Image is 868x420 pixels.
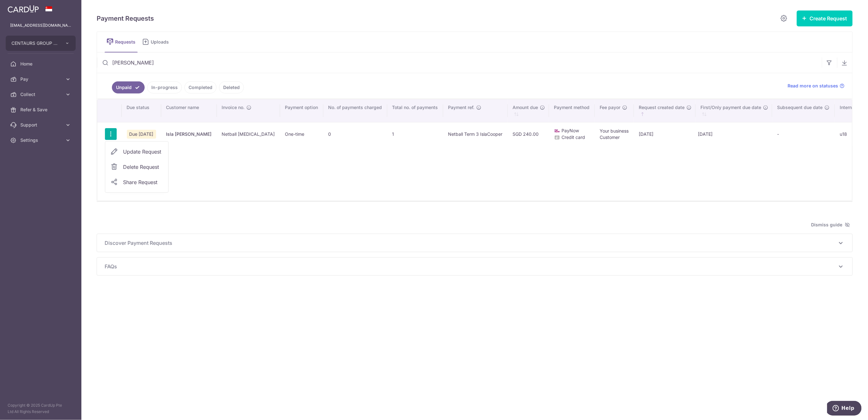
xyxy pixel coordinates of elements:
span: Credit card [562,134,585,140]
a: Deleted [219,81,244,93]
th: Request created date : activate to sort column ascending [634,99,696,122]
th: Fee payor [595,99,634,122]
span: PayNow [562,128,579,133]
a: In-progress [147,81,182,93]
td: Netball [MEDICAL_DATA] [217,122,280,146]
th: Total no. of payments [387,99,443,122]
h5: Payment Requests [97,13,154,24]
span: Discover Payment Requests [105,239,837,247]
img: paynow-md-4fe65508ce96feda548756c5ee0e473c78d4820b8ea51387c6e4ad89e58a5e61.png [554,128,561,134]
span: No. of payments charged [328,104,382,111]
p: FAQs [105,263,845,270]
td: - [772,122,835,146]
input: Search [97,52,822,73]
th: Amount due : activate to sort column ascending [508,99,549,122]
th: Invoice no. [217,99,280,122]
img: CardUp [8,5,39,13]
td: 1 [387,122,443,146]
p: [EMAIL_ADDRESS][DOMAIN_NAME] [10,22,71,29]
th: Payment method [549,99,595,122]
a: Uploads [140,32,173,52]
td: [DATE] [634,122,696,146]
span: FAQs [105,263,837,270]
span: CENTAURS GROUP PRIVATE LIMITED [11,40,59,46]
span: Due [DATE] [127,130,156,139]
span: Total no. of payments [392,104,438,111]
iframe: Opens a widget where you can find more information [827,401,862,417]
span: Payment option [285,104,318,111]
span: Uploads [151,39,173,45]
span: Read more on statuses [788,83,838,89]
button: CENTAURS GROUP PRIVATE LIMITED [6,36,76,51]
a: Unpaid [112,81,145,93]
th: No. of payments charged [323,99,387,122]
span: Pay [20,76,62,82]
th: Payment option [280,99,323,122]
span: Request created date [639,104,685,111]
td: SGD 240.00 [508,122,549,146]
a: Completed [184,81,217,93]
th: Due status [122,99,161,122]
span: First/Only payment due date [701,104,761,111]
span: Support [20,122,62,128]
span: Fee payor [600,104,621,111]
span: Home [20,61,62,67]
span: Help [14,4,27,10]
th: First/Only payment due date : activate to sort column ascending [696,99,772,122]
span: Settings [20,137,62,143]
span: Invoice no. [222,104,245,111]
td: Isla [PERSON_NAME] [161,122,217,146]
button: Create Request [797,10,853,26]
th: Payment ref. [443,99,508,122]
th: Customer name [161,99,217,122]
span: Amount due [513,104,538,111]
span: Dismiss guide [811,221,850,229]
p: Discover Payment Requests [105,239,845,247]
td: 0 [323,122,387,146]
td: [DATE] [696,122,772,146]
span: Collect [20,91,62,98]
span: Requests [115,39,138,45]
th: Subsequent due date [772,99,835,122]
span: Payment ref. [448,104,475,111]
span: Customer [600,134,620,140]
td: One-time [280,122,323,146]
td: Netball Term 3 IslaCooper [443,122,508,146]
span: Your business [600,128,629,134]
a: Requests [105,32,138,52]
span: Subsequent due date [777,104,823,111]
span: Refer & Save [20,107,62,113]
a: Read more on statuses [788,83,845,89]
